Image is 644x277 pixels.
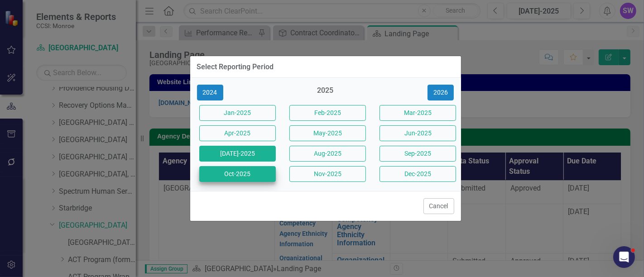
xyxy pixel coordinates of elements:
button: 2026 [428,85,454,100]
button: Jan-2025 [199,105,276,121]
button: Oct-2025 [199,166,276,182]
button: [DATE]-2025 [199,146,276,162]
button: Apr-2025 [199,125,276,141]
button: Feb-2025 [289,105,366,121]
button: May-2025 [289,125,366,141]
button: Nov-2025 [289,166,366,182]
button: Sep-2025 [380,146,456,162]
div: 2025 [287,86,364,100]
iframe: Intercom live chat [613,246,635,268]
button: Jun-2025 [380,125,456,141]
button: Dec-2025 [380,166,456,182]
button: Mar-2025 [380,105,456,121]
button: 2024 [197,85,223,100]
button: Aug-2025 [289,146,366,162]
div: Select Reporting Period [197,63,274,71]
button: Cancel [423,198,454,214]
